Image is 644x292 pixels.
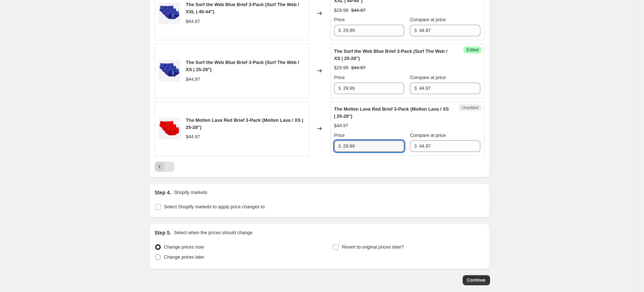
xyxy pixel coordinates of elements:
span: $ [339,28,341,33]
span: Price [334,133,345,138]
p: Shopify markets [174,189,207,196]
strike: $44.97 [351,7,365,14]
span: The Surf the Web Blue Brief 3-Pack (Surf The Web / XXL | 40-44") [186,2,299,14]
div: $29.99 [334,7,349,14]
span: Price [334,17,345,22]
nav: Pagination [155,162,174,172]
span: The Surf the Web Blue Brief 3-Pack (Surf The Web / XS | 25-28") [334,48,448,61]
span: $ [414,85,417,91]
span: Unedited [461,105,479,111]
img: TheTBoBrief3Pack-Surftheweb_a60d7d61-f2f4-4dd8-aa07-7f254930f7bc_80x.jpg [159,3,180,24]
span: $ [414,143,417,149]
img: TheTBoBrief3Pack-Surftheweb_a60d7d61-f2f4-4dd8-aa07-7f254930f7bc_80x.jpg [159,60,180,82]
span: Revert to original prices later? [342,244,404,250]
span: Price [334,75,345,80]
span: Continue [467,277,486,283]
span: Compare at price [410,17,446,22]
span: Compare at price [410,133,446,138]
img: TheTBoBrief3Pack-MoltenLava_52e015db-04bc-4aa5-a248-8c476da63cce_80x.jpg [159,118,180,139]
button: Continue [463,275,490,285]
p: Select when the prices should change [174,229,252,236]
span: Select Shopify markets to apply price changes to [164,204,265,209]
span: $ [339,143,341,149]
span: The Molten Lava Red Brief 3-Pack (Molten Lava / XS | 25-28″) [334,106,449,119]
button: Previous [155,162,165,172]
span: Edited [466,47,479,53]
h2: Step 4. [155,189,171,196]
h2: Step 5. [155,229,171,236]
div: $44.97 [186,133,200,140]
div: $29.99 [334,64,349,71]
span: Compare at price [410,75,446,80]
div: $44.97 [186,18,200,25]
span: $ [414,28,417,33]
span: The Molten Lava Red Brief 3-Pack (Molten Lava / XS | 25-28″) [186,117,303,130]
div: $44.97 [186,76,200,83]
strike: $44.97 [351,64,365,71]
span: Change prices now [164,244,204,250]
span: The Surf the Web Blue Brief 3-Pack (Surf The Web / XS | 25-28") [186,60,299,72]
div: $44.97 [334,122,349,129]
span: Change prices later [164,254,205,260]
span: $ [339,85,341,91]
